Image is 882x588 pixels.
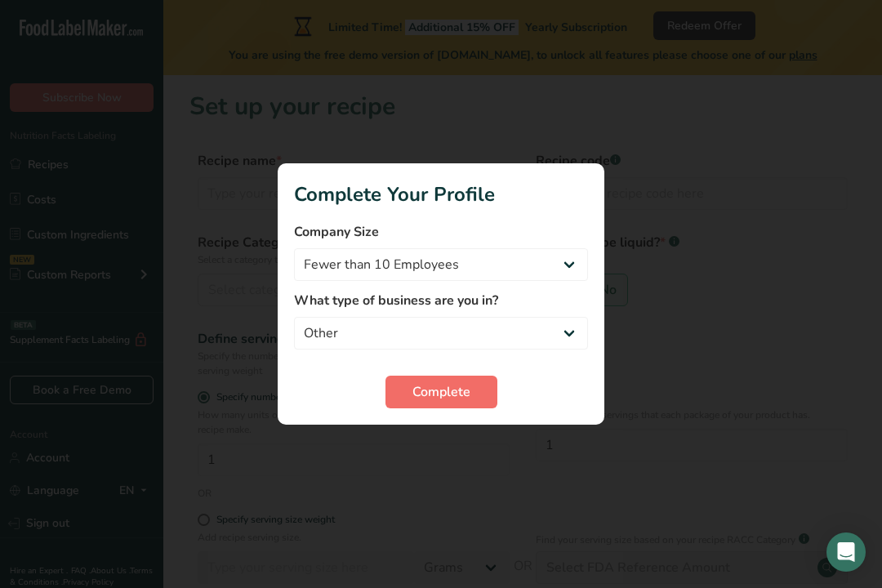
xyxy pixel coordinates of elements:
[412,382,470,402] span: Complete
[294,180,588,209] h1: Complete Your Profile
[385,376,497,408] button: Complete
[294,222,588,242] label: Company Size
[826,532,866,572] div: Open Intercom Messenger
[294,291,588,310] label: What type of business are you in?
